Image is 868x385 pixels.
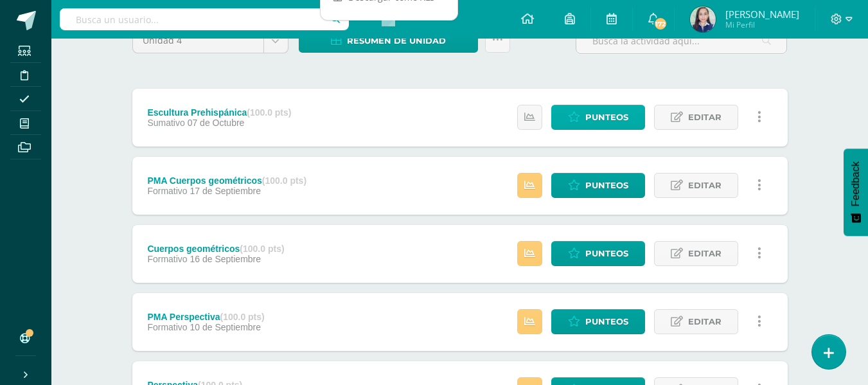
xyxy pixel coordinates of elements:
[147,118,184,128] span: Sumativo
[299,28,478,53] a: Resumen de unidad
[147,312,264,322] div: PMA Perspectiva
[60,8,349,30] input: Busca un usuario...
[551,309,645,334] a: Punteos
[688,105,722,129] span: Editar
[551,173,645,198] a: Punteos
[147,107,291,118] div: Escultura Prehispánica
[188,118,245,128] span: 07 de Octubre
[147,244,284,254] div: Cuerpos geométricos
[147,254,187,264] span: Formativo
[247,107,291,118] strong: (100.0 pts)
[725,8,799,21] span: [PERSON_NAME]
[147,322,187,332] span: Formativo
[240,244,284,254] strong: (100.0 pts)
[551,241,645,266] a: Punteos
[190,254,261,264] span: 16 de Septiembre
[688,174,722,197] span: Editar
[725,19,799,30] span: Mi Perfil
[653,17,668,31] span: 172
[347,29,446,53] span: Resumen de unidad
[147,175,306,186] div: PMA Cuerpos geométricos
[688,242,722,265] span: Editar
[585,242,628,265] span: Punteos
[147,186,187,196] span: Formativo
[844,148,868,236] button: Feedback - Mostrar encuesta
[576,28,786,53] input: Busca la actividad aquí...
[585,310,628,334] span: Punteos
[585,105,628,129] span: Punteos
[850,161,862,206] span: Feedback
[220,312,264,322] strong: (100.0 pts)
[190,322,261,332] span: 10 de Septiembre
[551,105,645,130] a: Punteos
[143,28,254,53] span: Unidad 4
[262,175,306,186] strong: (100.0 pts)
[133,28,288,53] a: Unidad 4
[190,186,261,196] span: 17 de Septiembre
[690,6,716,32] img: ca5a4eaf8577ec6eca99aea707ba97a8.png
[585,174,628,197] span: Punteos
[688,310,722,334] span: Editar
